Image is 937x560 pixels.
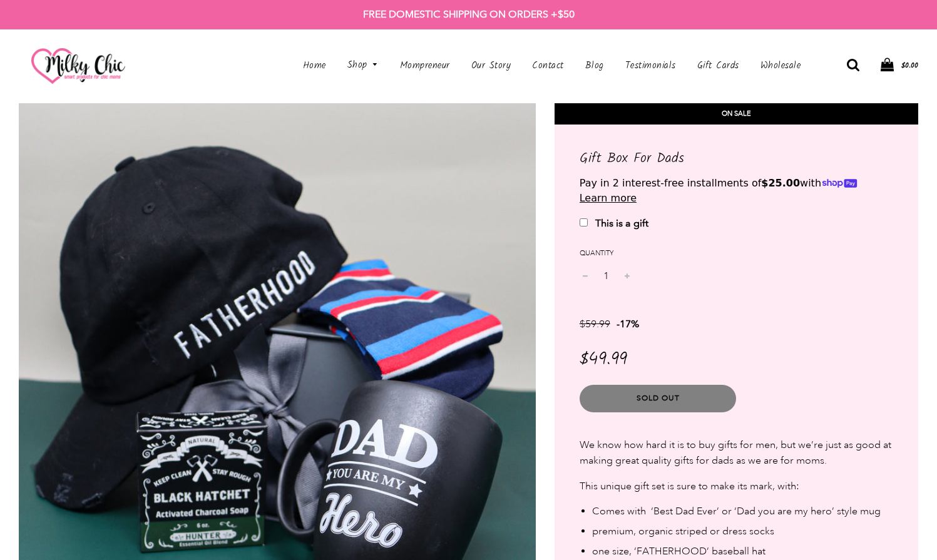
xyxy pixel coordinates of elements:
a: Gift Cards [688,52,749,80]
span: $0.00 [901,59,918,71]
a: Testimonials [616,52,685,80]
span: Sold Out [637,394,680,403]
input: This is a gift [580,218,588,227]
img: milkychic [31,48,125,84]
a: Our Story [462,52,521,80]
span: 17% [620,318,639,330]
a: Blog [576,52,613,80]
p: This unique gift set is sure to make its mark, with: [580,479,893,495]
strong: FREE DOMESTIC SHIPPING ON ORDERS +$50 [363,8,575,20]
a: Wholesale [751,52,801,80]
p: We know how hard it is to buy gifts for men, but we’re just as good at making great quality gifts... [580,437,893,469]
li: Comes with ‘Best Dad Ever’ or ‘Dad you are my hero’ style mug [592,504,893,520]
a: Shop [338,51,388,79]
b: This is a gift [595,217,648,229]
a: Mompreneur [391,52,459,80]
label: Quantity [580,248,613,260]
li: one size, ‘FATHERHOOD’ baseball hat [592,544,893,560]
h1: Gift Box For Dads [580,150,893,169]
span: $59.99 [580,318,610,330]
button: Sold Out [580,385,737,412]
a: $0.00 [881,58,918,74]
input: quantity [580,265,633,288]
a: Contact [523,52,573,80]
span: $49.99 [580,345,627,374]
div: On Sale [555,103,918,125]
a: Home [294,52,335,80]
li: premium, organic striped or dress socks [592,524,893,540]
span: - [613,316,639,332]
